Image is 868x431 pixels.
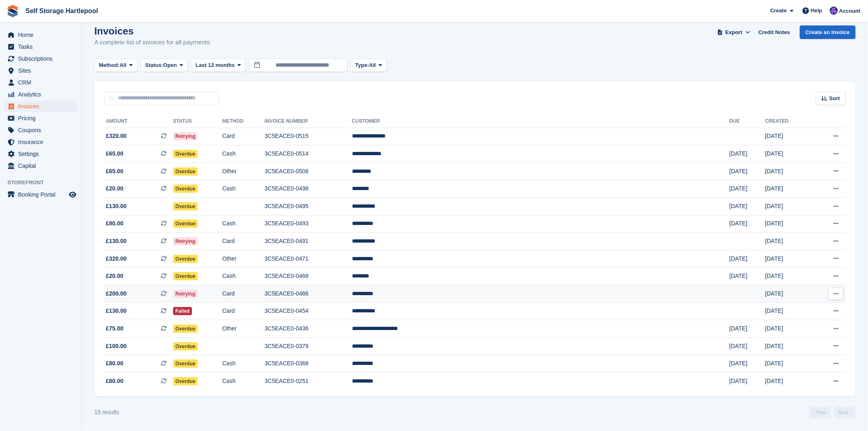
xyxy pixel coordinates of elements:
span: Overdue [173,185,198,193]
a: menu [4,189,78,200]
td: [DATE] [765,145,812,163]
td: Cash [222,355,265,373]
td: [DATE] [765,128,812,145]
td: Cash [222,373,265,390]
a: menu [4,136,78,148]
span: Capital [18,160,67,172]
a: Credit Notes [755,25,793,39]
span: Overdue [173,342,198,351]
button: Type: All [351,59,387,72]
nav: Page [808,406,857,419]
td: 3C5EACE0-0508 [265,163,352,180]
a: Previous [810,406,831,419]
a: menu [4,53,78,64]
a: Next [834,406,856,419]
td: [DATE] [729,337,765,355]
span: £80.00 [106,359,123,368]
span: Overdue [173,255,198,263]
td: 3C5EACE0-0368 [265,355,352,373]
td: [DATE] [765,268,812,285]
span: Storefront [7,179,82,187]
span: Method: [99,61,120,69]
p: A complete list of invoices for all payments [94,38,210,47]
span: Overdue [173,150,198,158]
td: [DATE] [729,320,765,338]
td: Cash [222,180,265,198]
span: Overdue [173,325,198,333]
td: [DATE] [765,250,812,268]
span: All [369,61,376,69]
span: £320.00 [106,132,127,140]
td: Card [222,285,265,303]
th: Method [222,115,265,128]
td: 3C5EACE0-0454 [265,303,352,320]
span: Overdue [173,167,198,176]
span: Last 12 months [196,61,235,69]
td: [DATE] [765,180,812,198]
td: 3C5EACE0-0515 [265,128,352,145]
td: 3C5EACE0-0493 [265,215,352,233]
td: Other [222,163,265,180]
span: Subscriptions [18,53,67,64]
td: 3C5EACE0-0436 [265,320,352,338]
th: Due [729,115,765,128]
span: Overdue [173,272,198,280]
td: [DATE] [765,198,812,215]
span: Booking Portal [18,189,67,200]
td: Card [222,128,265,145]
td: [DATE] [765,355,812,373]
td: [DATE] [765,233,812,250]
span: Create [770,7,787,15]
span: Analytics [18,89,67,100]
th: Invoice Number [265,115,352,128]
span: Export [726,28,742,37]
a: menu [4,41,78,53]
span: £20.00 [106,184,123,193]
span: £20.00 [106,272,123,280]
th: Customer [352,115,730,128]
td: 3C5EACE0-0468 [265,268,352,285]
span: Settings [18,148,67,160]
a: menu [4,160,78,172]
td: Cash [222,268,265,285]
span: Retrying [173,132,198,140]
td: Cash [222,215,265,233]
a: menu [4,89,78,100]
td: [DATE] [729,250,765,268]
td: Card [222,233,265,250]
img: stora-icon-8386f47178a22dfd0bd8f6a31ec36ba5ce8667c1dd55bd0f319d3a0aa187defe.svg [7,5,19,17]
img: Sean Wood [830,7,838,15]
a: Self Storage Hartlepool [22,4,101,18]
span: Failed [173,307,192,315]
div: 15 results [94,408,119,417]
td: [DATE] [729,180,765,198]
td: [DATE] [729,268,765,285]
td: 3C5EACE0-0498 [265,180,352,198]
span: CRM [18,77,67,88]
span: Open [163,61,177,69]
span: Retrying [173,290,198,298]
span: £100.00 [106,342,127,351]
span: Type: [355,61,369,69]
span: £200.00 [106,289,127,298]
h1: Invoices [94,25,210,37]
span: Tasks [18,41,67,53]
span: Overdue [173,360,198,368]
a: menu [4,65,78,76]
span: £80.00 [106,219,123,228]
td: [DATE] [729,355,765,373]
td: 3C5EACE0-0379 [265,337,352,355]
button: Export [716,25,752,39]
td: [DATE] [765,303,812,320]
td: 3C5EACE0-0471 [265,250,352,268]
th: Status [173,115,222,128]
span: Coupons [18,124,67,136]
span: Invoices [18,101,67,112]
span: Home [18,29,67,41]
span: Sites [18,65,67,76]
span: £80.00 [106,377,123,385]
span: £320.00 [106,254,127,263]
td: [DATE] [729,163,765,180]
td: [DATE] [765,285,812,303]
td: [DATE] [729,198,765,215]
